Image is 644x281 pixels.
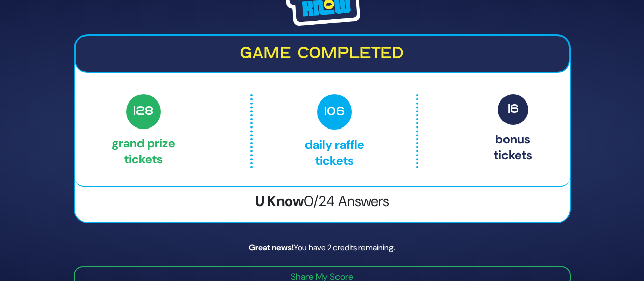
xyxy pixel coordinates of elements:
[84,44,561,64] h2: Game completed
[111,94,175,168] p: Grand Prize tickets
[249,242,294,253] strong: Great news!
[274,94,395,168] p: Daily Raffle tickets
[75,193,570,210] h3: U Know
[126,94,161,129] span: 128
[304,192,389,211] span: 0/24 Answers
[317,94,352,130] span: 106
[494,94,533,168] p: Bonus tickets
[498,94,528,125] span: 16
[74,242,571,254] div: You have 2 credits remaining.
